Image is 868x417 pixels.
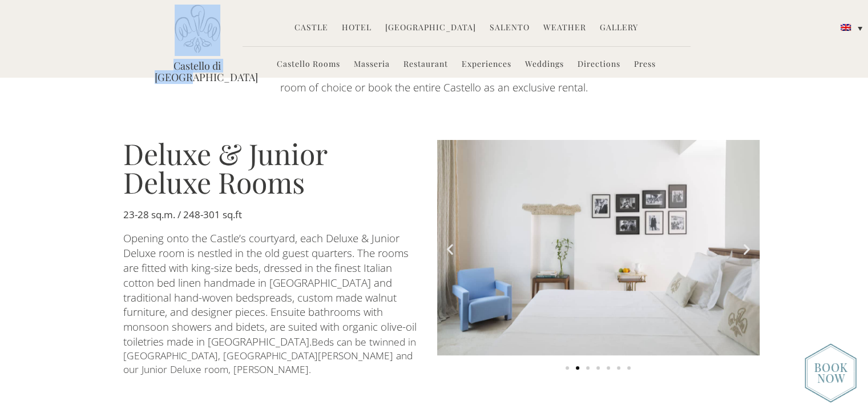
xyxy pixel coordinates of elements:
[490,22,530,35] a: Salento
[443,242,457,256] div: Previous slide
[566,366,569,370] span: Go to slide 1
[277,58,340,71] a: Castello Rooms
[123,208,242,221] b: 23-28 sq.m. / 248-301 sq.ft
[841,24,851,31] img: English
[294,22,328,35] a: Castle
[600,22,638,35] a: Gallery
[607,366,610,370] span: Go to slide 5
[342,22,372,35] a: Hotel
[385,22,476,35] a: [GEOGRAPHIC_DATA]
[155,60,240,83] a: Castello di [GEOGRAPHIC_DATA]
[437,140,760,355] img: Corte Torre_U6A4311
[403,58,448,71] a: Restaurant
[578,58,620,71] a: Directions
[123,231,419,348] span: Opening onto the Castle’s courtyard, each Deluxe & Junior Deluxe room is nestled in the old guest...
[543,22,586,35] a: Weather
[123,139,420,197] h3: Deluxe & Junior Deluxe Rooms
[354,58,390,71] a: Masseria
[462,58,511,71] a: Experiences
[627,366,631,370] span: Go to slide 7
[617,366,620,370] span: Go to slide 6
[634,58,656,71] a: Press
[437,140,760,358] div: 2 of 7
[123,335,419,376] span: Beds can be twinned in [GEOGRAPHIC_DATA], [GEOGRAPHIC_DATA][PERSON_NAME] and our Junior Deluxe ro...
[437,140,760,375] div: Carousel | Horizontal scrolling: Arrow Left & Right
[596,366,600,370] span: Go to slide 4
[586,366,590,370] span: Go to slide 3
[740,242,754,256] div: Next slide
[525,58,564,71] a: Weddings
[175,5,220,53] img: Castello di Ugento
[576,366,579,370] span: Go to slide 2
[805,343,857,403] img: new-booknow.png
